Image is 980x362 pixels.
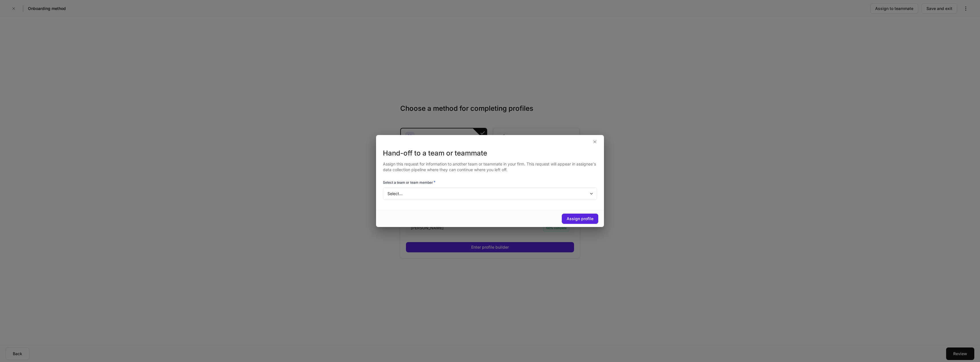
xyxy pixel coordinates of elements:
div: Assign this request for information to another team or teammate in your firm. This request will a... [383,158,597,173]
div: Assign profile [567,216,593,222]
button: Assign profile [562,214,598,224]
h6: Select a team or team member [383,179,436,185]
div: Hand-off to a team or teammate [383,149,597,158]
div: Select... [383,187,597,200]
